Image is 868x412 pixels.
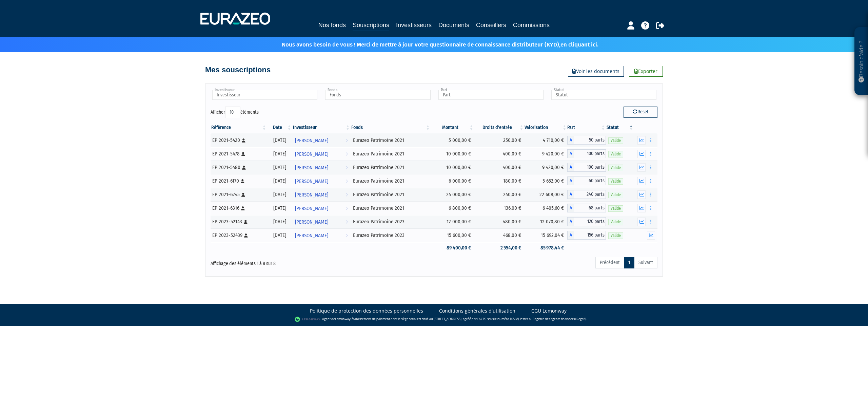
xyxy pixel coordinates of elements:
[567,136,606,145] div: A - Eurazeo Patrimoine 2021
[567,163,574,172] span: A
[474,201,525,215] td: 136,00 €
[295,229,328,242] span: [PERSON_NAME]
[241,206,245,210] i: [Français] Personne physique
[292,228,351,242] a: [PERSON_NAME]
[567,176,606,185] div: A - Eurazeo Patrimoine 2021
[295,162,328,174] span: [PERSON_NAME]
[857,31,865,92] p: Besoin d'aide ?
[270,218,290,225] div: [DATE]
[295,134,328,147] span: [PERSON_NAME]
[525,122,568,133] th: Valorisation: activer pour trier la colonne par ordre croissant
[476,20,506,30] a: Conseillers
[212,150,265,157] div: EP 2021-5478
[531,307,567,314] a: CGU Lemonway
[346,175,348,188] i: Voir l'investisseur
[574,136,606,145] span: 50 parts
[574,176,606,185] span: 60 parts
[270,137,290,144] div: [DATE]
[270,191,290,198] div: [DATE]
[431,133,474,147] td: 5 000,00 €
[567,204,574,212] span: A
[525,242,568,254] td: 85 978,44 €
[346,148,348,161] i: Voir l'investisseur
[431,228,474,242] td: 15 600,00 €
[346,216,348,228] i: Voir l'investisseur
[353,218,428,225] div: Eurazeo Patrimoine 2023
[211,256,391,267] div: Affichage des éléments 1 à 8 sur 8
[474,242,525,254] td: 2 554,00 €
[525,201,568,215] td: 6 405,60 €
[200,13,270,25] img: 1732889491-logotype_eurazeo_blanc_rvb.png
[351,122,431,133] th: Fonds: activer pour trier la colonne par ordre croissant
[242,166,246,170] i: [Français] Personne physique
[560,41,598,48] a: en cliquant ici.
[353,191,428,198] div: Eurazeo Patrimoine 2021
[431,161,474,174] td: 10 000,00 €
[346,202,348,215] i: Voir l'investisseur
[574,190,606,199] span: 240 parts
[431,188,474,201] td: 24 000,00 €
[244,233,248,238] i: [Français] Personne physique
[567,231,574,240] span: A
[431,215,474,228] td: 12 000,00 €
[270,150,290,157] div: [DATE]
[513,20,550,30] a: Commissions
[292,215,351,228] a: [PERSON_NAME]
[438,20,469,30] a: Documents
[567,149,606,158] div: A - Eurazeo Patrimoine 2021
[606,122,634,133] th: Statut : activer pour trier la colonne par ordre d&eacute;croissant
[346,189,348,201] i: Voir l'investisseur
[608,165,623,171] span: Valide
[241,193,245,197] i: [Français] Personne physique
[608,192,623,198] span: Valide
[292,161,351,174] a: [PERSON_NAME]
[525,228,568,242] td: 15 692,04 €
[270,177,290,185] div: [DATE]
[439,307,515,314] a: Conditions générales d'utilisation
[318,20,346,30] a: Nos fonds
[567,122,606,133] th: Part: activer pour trier la colonne par ordre croissant
[270,164,290,171] div: [DATE]
[608,232,623,239] span: Valide
[212,232,265,239] div: EP 2023-52439
[567,176,574,185] span: A
[353,150,428,157] div: Eurazeo Patrimoine 2021
[212,137,265,144] div: EP 2021-5420
[225,107,240,118] select: Afficheréléments
[474,147,525,161] td: 400,00 €
[353,137,428,144] div: Eurazeo Patrimoine 2021
[574,231,606,240] span: 156 parts
[244,220,248,224] i: [Français] Personne physique
[353,177,428,185] div: Eurazeo Patrimoine 2021
[267,122,292,133] th: Date: activer pour trier la colonne par ordre croissant
[396,20,432,30] a: Investisseurs
[474,122,525,133] th: Droits d'entrée: activer pour trier la colonne par ordre croissant
[474,215,525,228] td: 480,00 €
[292,188,351,201] a: [PERSON_NAME]
[567,217,606,226] div: A - Eurazeo Patrimoine 2023
[431,201,474,215] td: 6 800,00 €
[574,163,606,172] span: 100 parts
[567,163,606,172] div: A - Eurazeo Patrimoine 2021
[567,231,606,240] div: A - Eurazeo Patrimoine 2023
[567,149,574,158] span: A
[608,219,623,225] span: Valide
[567,190,606,199] div: A - Eurazeo Patrimoine 2021
[335,317,351,321] a: Lemonway
[292,174,351,188] a: [PERSON_NAME]
[7,316,861,323] div: - Agent de (établissement de paiement dont le siège social est situé au [STREET_ADDRESS], agréé p...
[241,152,245,156] i: [Français] Personne physique
[608,178,623,185] span: Valide
[295,202,328,215] span: [PERSON_NAME]
[431,242,474,254] td: 89 400,00 €
[525,133,568,147] td: 4 710,00 €
[346,134,348,147] i: Voir l'investisseur
[474,133,525,147] td: 250,00 €
[525,147,568,161] td: 9 420,00 €
[262,39,598,49] p: Nous avons besoin de vous ! Merci de mettre à jour votre questionnaire de connaissance distribute...
[474,174,525,188] td: 180,00 €
[567,190,574,199] span: A
[474,161,525,174] td: 400,00 €
[574,217,606,226] span: 120 parts
[212,205,265,212] div: EP 2021-6316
